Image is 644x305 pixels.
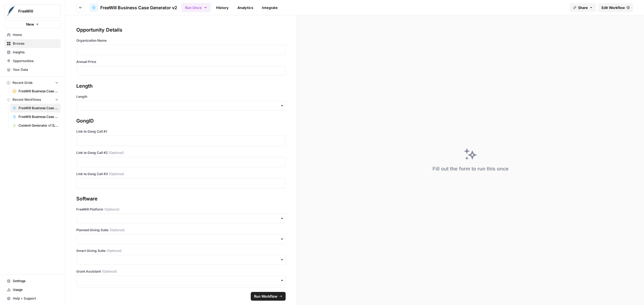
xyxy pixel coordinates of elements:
button: Run Once [182,3,211,12]
button: Share [570,3,596,12]
label: Link to Gong Call #1 [76,129,286,134]
span: Share [578,5,588,10]
span: Edit Workflow [601,5,625,10]
span: Help + Support [13,296,58,301]
a: FreeWill Business Case Generator v2 [10,104,61,112]
label: Link to Gong Call #2 [76,150,286,155]
span: (Optional) [109,172,124,176]
label: Smart Giving Suite [76,248,286,253]
span: Settings [13,279,58,283]
div: Software [76,195,286,203]
div: GongID [76,117,286,125]
span: Opportunities [13,59,58,63]
a: FreeWill Business Case Generator v2 [89,3,177,12]
a: Home [4,30,61,39]
a: History [213,3,232,12]
label: Link to Gong Call #3 [76,172,286,176]
span: (Optional) [104,207,119,212]
span: Content Generator v1 [LIVE] [19,123,58,128]
label: Organization Name [76,38,286,43]
a: Content Generator v1 [LIVE] [10,121,61,130]
span: (Optional) [102,269,117,274]
span: FreeWill Business Case Generator v2 [19,106,58,111]
span: New [26,22,34,27]
span: Recent Grids [13,80,32,85]
a: Analytics [234,3,256,12]
a: Browse [4,39,61,48]
a: Opportunities [4,57,61,65]
button: Recent Grids [4,79,61,87]
div: Fill out the form to run this once [433,165,509,173]
a: Edit Workflow [598,3,633,12]
a: Settings [4,277,61,285]
a: FreeWill Business Case Generator v2 Grid [10,87,61,96]
label: Length [76,94,286,99]
div: Length [76,82,286,90]
span: Home [13,32,58,37]
span: (Optional) [110,228,125,233]
button: Help + Support [4,294,61,303]
button: Workspace: FreeWill [4,4,61,18]
span: Your Data [13,67,58,72]
a: Insights [4,48,61,57]
span: FreeWill Business Case Generator v2 Grid [19,89,58,94]
span: Insights [13,50,58,55]
a: Integrate [259,3,281,12]
span: Usage [13,287,58,292]
div: Opportunity Details [76,26,286,34]
span: Recent Workflows [13,97,41,102]
span: Browse [13,41,58,46]
span: (Optional) [107,248,122,253]
button: Recent Workflows [4,96,61,104]
label: Grant Assistant [76,269,286,274]
label: Planned Giving Suite [76,228,286,233]
button: New [4,20,61,28]
button: Run Workflow [251,292,286,301]
img: FreeWill Logo [6,6,16,16]
span: FreeWill Business Case Generator v2 [100,4,177,11]
label: FreeWill Platform [76,207,286,212]
a: FreeWill Business Case Generator v3 [[PERSON_NAME] Editing] [10,112,61,121]
a: Your Data [4,65,61,74]
span: Run Workflow [254,294,277,299]
label: Annual Price [76,59,286,64]
span: FreeWill [18,8,51,14]
span: (Optional) [109,150,124,155]
span: FreeWill Business Case Generator v3 [[PERSON_NAME] Editing] [19,114,58,119]
a: Usage [4,285,61,294]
